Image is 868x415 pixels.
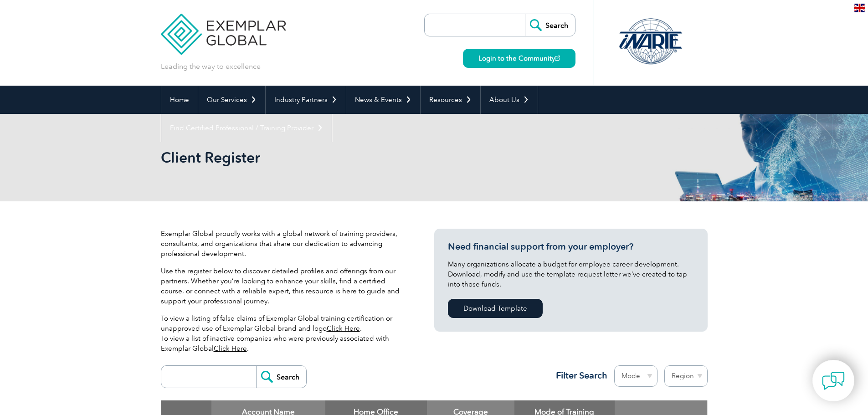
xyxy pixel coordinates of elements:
img: en [854,4,865,12]
a: Login to the Community [463,49,575,68]
h3: Need financial support from your employer? [448,241,694,252]
a: Click Here [214,344,247,353]
input: Search [525,14,575,36]
a: Our Services [198,86,265,114]
h2: Client Register [161,150,544,165]
a: About Us [481,86,538,114]
a: Home [161,86,198,114]
p: Many organizations allocate a budget for employee career development. Download, modify and use th... [448,259,694,289]
p: To view a listing of false claims of Exemplar Global training certification or unapproved use of ... [161,313,407,354]
a: Find Certified Professional / Training Provider [161,114,332,142]
p: Exemplar Global proudly works with a global network of training providers, consultants, and organ... [161,229,407,259]
p: Use the register below to discover detailed profiles and offerings from our partners. Whether you... [161,266,407,306]
a: Download Template [448,299,543,318]
a: Click Here [327,324,360,333]
img: open_square.png [555,56,560,61]
h3: Filter Search [550,370,607,381]
p: Leading the way to excellence [161,61,261,72]
img: contact-chat.png [822,369,845,392]
a: News & Events [346,86,420,114]
a: Resources [421,86,480,114]
a: Industry Partners [266,86,346,114]
input: Search [256,366,306,388]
